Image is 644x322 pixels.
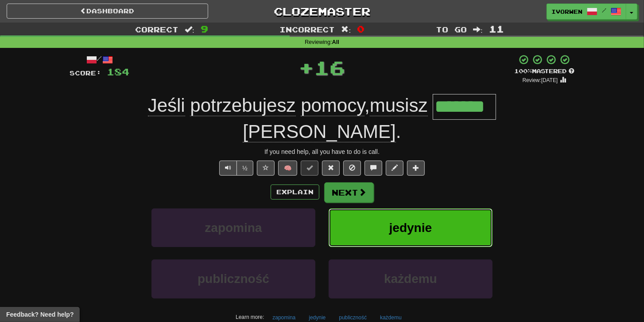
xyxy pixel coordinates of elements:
small: Review: [DATE] [523,77,558,83]
div: Mastered [514,67,574,75]
div: Text-to-speech controls [217,161,253,176]
button: Favorite sentence (alt+f) [257,161,275,176]
span: każdemu [384,272,437,286]
button: każdemu [329,259,493,298]
a: Clozemaster [221,4,423,19]
span: 9 [201,24,208,34]
button: Add to collection (alt+a) [407,161,425,176]
span: : [185,26,194,33]
span: / [602,7,606,13]
button: ½ [237,161,253,176]
span: Incorrect [279,25,335,34]
div: If you need help, all you have to do is call. [70,147,574,156]
a: Dashboard [7,4,208,19]
button: Edit sentence (alt+d) [386,161,403,176]
button: 🧠 [278,161,297,176]
strong: All [332,39,339,45]
button: Ignore sentence (alt+i) [343,161,361,176]
span: 100 % [514,67,532,75]
span: jedynie [389,221,432,235]
span: Jeśli [148,95,185,116]
span: 11 [489,24,504,34]
button: publiczność [151,259,315,298]
button: Play sentence audio (ctl+space) [219,161,237,176]
a: ivorwen / [547,4,626,20]
span: publiczność [198,272,269,286]
span: musisz [370,95,428,116]
span: ivorwen [551,8,582,16]
span: 0 [357,24,365,34]
span: , [148,95,433,116]
span: 16 [314,56,345,79]
button: Set this sentence to 100% Mastered (alt+m) [301,161,318,176]
span: Correct [135,25,178,34]
button: jedynie [329,208,493,247]
button: Discuss sentence (alt+u) [365,161,382,176]
span: potrzebujesz [190,95,295,116]
button: Next [324,182,374,203]
span: 184 [107,66,129,77]
span: pomocy [301,95,365,116]
span: + [299,54,314,81]
span: To go [436,25,467,34]
button: Explain [271,185,319,200]
span: : [473,26,483,33]
span: zapomina [205,221,262,235]
span: Score: [70,69,101,77]
span: [PERSON_NAME] [243,121,396,142]
span: Open feedback widget [6,310,74,319]
small: Learn more: [236,314,264,320]
div: / [70,54,129,65]
button: zapomina [151,208,315,247]
span: . [243,121,401,142]
span: : [341,26,351,33]
button: Reset to 0% Mastered (alt+r) [322,161,340,176]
